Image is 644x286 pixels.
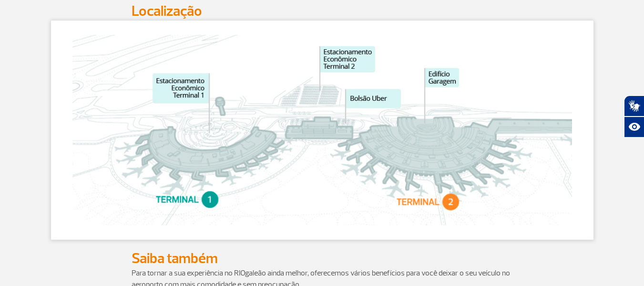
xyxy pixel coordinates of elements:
[132,250,513,267] h2: Saiba também
[132,2,513,20] h2: Localização
[624,95,644,138] div: Plugin de acessibilidade da Hand Talk.
[624,95,644,117] button: Abrir tradutor de língua de sinais.
[624,117,644,138] button: Abrir recursos assistivos.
